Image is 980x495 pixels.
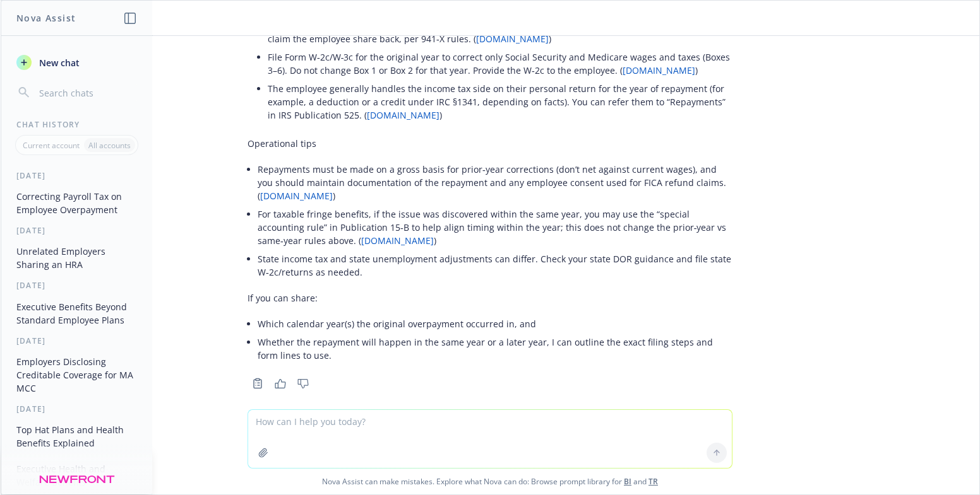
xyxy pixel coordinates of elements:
svg: Copy to clipboard [252,378,263,389]
a: BI [624,476,631,487]
button: Correcting Payroll Tax on Employee Overpayment [11,186,142,220]
div: [DATE] [1,335,152,346]
a: [DOMAIN_NAME] [260,190,333,202]
span: Nova Assist can make mistakes. Explore what Nova can do: Browse prompt library for and [6,469,974,494]
input: Search chats [37,84,137,102]
li: The employee generally handles the income tax side on their personal return for the year of repay... [268,79,732,124]
li: For taxable fringe benefits, if the issue was discovered within the same year, you may use the “s... [258,205,732,250]
li: State income tax and state unemployment adjustments can differ. Check your state DOR guidance and... [258,250,732,281]
button: New chat [11,51,142,74]
p: Current account [23,140,80,151]
button: Thumbs down [293,375,313,392]
p: If you can share: [248,291,732,305]
div: [DATE] [1,225,152,236]
li: Repayments must be made on a gross basis for prior‑year corrections (don’t net against current wa... [258,160,732,205]
li: Which calendar year(s) the original overpayment occurred in, and [258,315,732,333]
button: Top Hat Plans and Health Benefits Explained [11,419,142,453]
li: Whether the repayment will happen in the same year or a later year, I can outline the exact filin... [258,333,732,364]
div: Chat History [1,119,152,130]
p: All accounts [88,140,131,151]
span: New chat [37,56,80,69]
a: [DOMAIN_NAME] [476,33,549,45]
p: Operational tips [248,137,732,150]
button: Executive Benefits Beyond Standard Employee Plans [11,296,142,330]
li: File Form W‑2c/W‑3c for the original year to correct only Social Security and Medicare wages and ... [268,48,732,79]
a: [DOMAIN_NAME] [361,235,434,247]
div: [DATE] [1,170,152,181]
div: [DATE] [1,280,152,291]
button: Employers Disclosing Creditable Coverage for MA MCC [11,351,142,399]
button: Unrelated Employers Sharing an HRA [11,241,142,275]
div: [DATE] [1,404,152,414]
a: [DOMAIN_NAME] [623,64,695,76]
h1: Nova Assist [16,11,76,25]
a: [DOMAIN_NAME] [367,109,439,121]
a: TR [648,476,658,487]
